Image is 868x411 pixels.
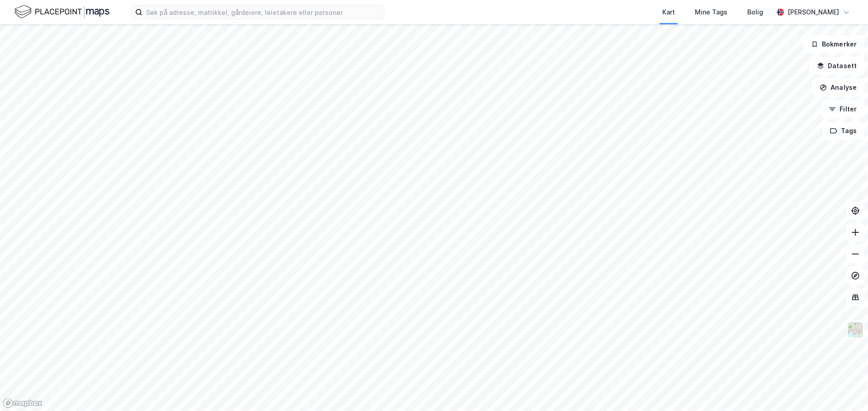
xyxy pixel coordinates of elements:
div: Kart [662,7,675,18]
div: [PERSON_NAME] [788,7,839,18]
img: logo.f888ab2527a4732fd821a326f86c7f29.svg [14,4,109,20]
div: Mine Tags [695,7,727,18]
input: Søk på adresse, matrikkel, gårdeiere, leietakere eller personer [142,5,384,19]
div: Bolig [747,7,763,18]
iframe: Chat Widget [823,368,868,411]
